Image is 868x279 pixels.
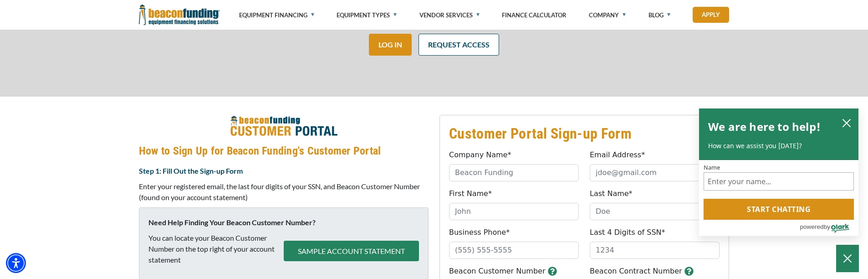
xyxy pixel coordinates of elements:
[836,245,859,272] button: Close Chatbox
[590,203,720,220] input: Doe
[139,181,429,203] p: Enter your registered email, the last four digits of your SSN, and Beacon Customer Number (found ...
[548,266,557,277] button: button
[590,242,720,259] input: 1234
[449,227,510,238] label: Business Phone*
[704,172,854,191] input: Name
[704,199,854,220] button: Start chatting
[449,203,579,220] input: John
[230,115,337,139] img: How to Sign Up for Beacon Funding's Customer Portal
[708,141,849,150] p: How can we assist you [DATE]?
[704,165,854,170] label: Name
[824,221,830,232] span: by
[449,266,546,277] label: Beacon Customer Number
[369,34,412,56] a: LOG IN - open in a new tab
[139,166,243,175] strong: Step 1: Fill Out the Sign-up Form
[590,164,720,181] input: jdoe@gmail.com
[449,242,579,259] input: (555) 555-5555
[284,241,419,261] button: SAMPLE ACCOUNT STATEMENT
[148,218,316,227] strong: Need Help Finding Your Beacon Customer Number?
[590,266,682,277] label: Beacon Contract Number
[449,164,579,181] input: Beacon Funding
[6,253,26,273] div: Accessibility Menu
[839,116,854,129] button: close chatbox
[449,150,511,160] label: Company Name*
[139,143,429,159] h4: How to Sign Up for Beacon Funding's Customer Portal
[148,232,284,265] p: You can locate your Beacon Customer Number on the top right of your account statement
[800,221,823,232] span: powered
[590,227,665,238] label: Last 4 Digits of SSN*
[449,124,720,143] h3: Customer Portal Sign-up Form
[684,266,694,277] button: button
[800,220,858,236] a: Powered by Olark - open in a new tab
[693,7,729,23] a: Apply
[699,108,859,237] div: olark chatbox
[449,188,492,199] label: First Name*
[590,150,645,160] label: Email Address*
[419,34,499,56] a: REQUEST ACCESS
[590,188,633,199] label: Last Name*
[708,118,821,136] h2: We are here to help!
